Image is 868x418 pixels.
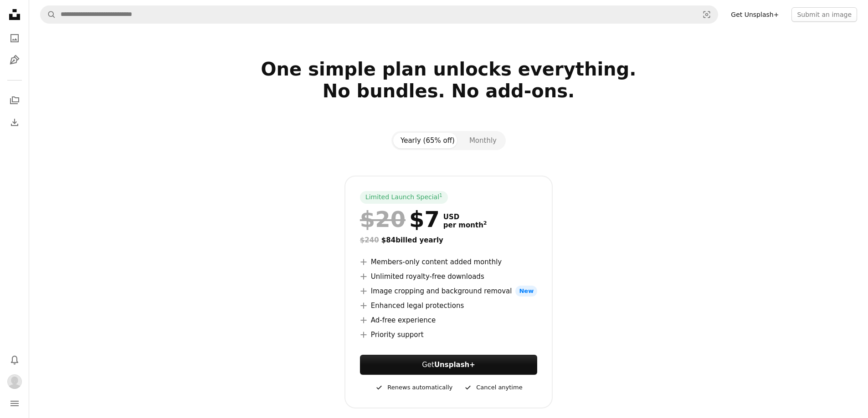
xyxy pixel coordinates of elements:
[375,382,452,393] div: Renews automatically
[360,257,537,267] li: Members-only content added monthly
[40,5,718,24] form: Find visuals sitewide
[360,271,537,282] li: Unlimited royalty-free downloads
[482,221,489,229] a: 2
[696,6,718,23] button: Visual search
[360,329,537,340] li: Priority support
[434,361,475,369] strong: Unsplash+
[443,213,487,221] span: USD
[360,235,537,246] div: $84 billed yearly
[360,207,406,231] span: $20
[515,286,537,297] span: New
[5,351,24,369] button: Notifications
[725,7,784,22] a: Get Unsplash+
[5,5,24,25] a: Home — Unsplash
[360,286,537,297] li: Image cropping and background removal
[5,91,24,110] a: Collections
[443,221,487,229] span: per month
[360,207,440,231] div: $7
[41,6,56,23] button: Search Unsplash
[360,300,537,311] li: Enhanced legal protections
[5,29,24,47] a: Photos
[360,236,379,244] span: $240
[791,7,857,22] button: Submit an image
[155,58,742,124] h2: One simple plan unlocks everything. No bundles. No add-ons.
[5,113,24,131] a: Download History
[5,51,24,69] a: Illustrations
[360,355,537,375] a: GetUnsplash+
[462,133,504,148] button: Monthly
[5,373,24,391] button: Profile
[360,315,537,326] li: Ad-free experience
[360,191,448,204] div: Limited Launch Special
[483,220,487,226] sup: 2
[5,394,24,413] button: Menu
[393,133,462,148] button: Yearly (65% off)
[437,193,444,202] a: 1
[7,374,22,389] img: Avatar of user Kyle Stevens
[463,382,522,393] div: Cancel anytime
[439,192,442,198] sup: 1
